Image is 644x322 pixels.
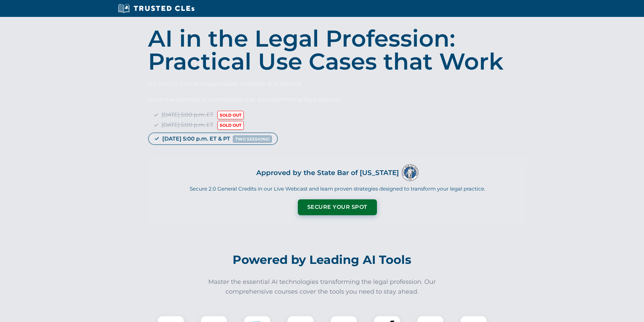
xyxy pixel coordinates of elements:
p: Secure 2.0 General Credits in our Live Webcast and learn proven strategies designed to transform ... [157,185,518,193]
span: [DATE] 5:00 p.m. ET [162,122,213,128]
button: Secure Your Spot [298,200,377,215]
span: SOLD OUT [217,111,244,119]
h3: Approved by the State Bar of [US_STATE] [256,167,399,179]
h1: AI in the Legal Profession: Practical Use Cases that Work [148,27,527,73]
p: Master the essential AI technologies transforming the legal profession. Our comprehensive courses... [204,277,440,297]
p: A 2-Hour CLE for Attorneys Ready to Master AI in Practice [148,80,527,89]
span: SOLD OUT [217,121,244,129]
span: [DATE] 5:00 p.m. ET [162,112,213,118]
h2: Powered by Leading AI Tools [135,248,509,272]
img: Logo [402,164,419,181]
img: Trusted CLEs [116,3,197,14]
p: Learn the essential AI technologies that are transforming legal practice. [148,95,527,104]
